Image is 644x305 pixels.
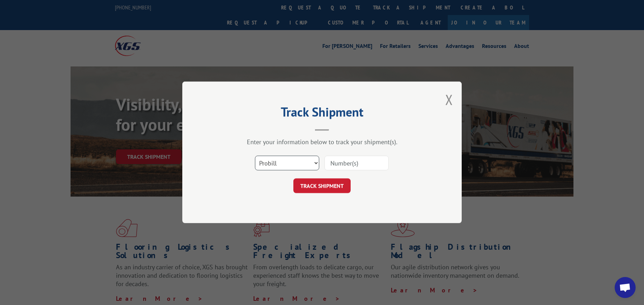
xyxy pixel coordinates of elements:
[445,90,453,109] button: Close modal
[217,138,427,146] div: Enter your information below to track your shipment(s).
[324,156,389,171] input: Number(s)
[217,107,427,120] h2: Track Shipment
[615,277,636,298] div: Open chat
[293,179,351,193] button: TRACK SHIPMENT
